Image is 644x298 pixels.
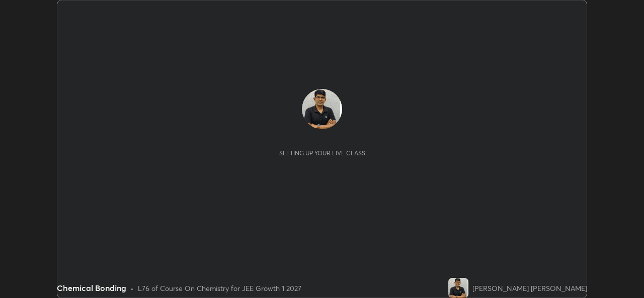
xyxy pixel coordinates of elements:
[138,283,301,293] div: L76 of Course On Chemistry for JEE Growth 1 2027
[302,89,342,129] img: 92fd1ea14f5f4a1785496d022c14c22f.png
[57,282,126,294] div: Chemical Bonding
[448,278,468,298] img: 92fd1ea14f5f4a1785496d022c14c22f.png
[472,283,587,293] div: [PERSON_NAME] [PERSON_NAME]
[130,283,134,293] div: •
[279,149,365,157] div: Setting up your live class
